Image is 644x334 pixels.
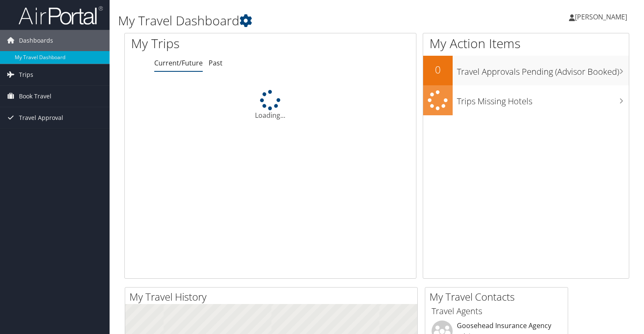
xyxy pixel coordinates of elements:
[457,62,629,78] h3: Travel Approvals Pending (Advisor Booked)
[423,85,629,115] a: Trips Missing Hotels
[429,290,568,304] h2: My Travel Contacts
[423,62,453,77] h2: 0
[154,58,203,68] a: Current/Future
[19,86,51,107] span: Book Travel
[19,5,103,25] img: airportal-logo.png
[457,91,629,107] h3: Trips Missing Hotels
[575,12,627,22] span: [PERSON_NAME]
[423,56,629,85] a: 0Travel Approvals Pending (Advisor Booked)
[118,12,463,30] h1: My Travel Dashboard
[423,35,629,52] h1: My Action Items
[19,64,33,85] span: Trips
[19,30,53,51] span: Dashboards
[125,90,416,120] div: Loading...
[129,290,417,304] h2: My Travel History
[432,305,561,317] h3: Travel Agents
[569,4,636,30] a: [PERSON_NAME]
[19,107,63,128] span: Travel Approval
[131,35,288,52] h1: My Trips
[209,58,223,68] a: Past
